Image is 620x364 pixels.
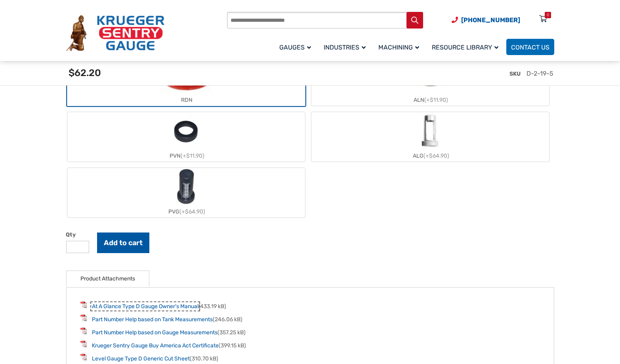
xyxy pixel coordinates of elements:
[80,354,540,363] li: (310.70 kB)
[179,208,205,215] span: (+$64.90)
[92,342,219,349] a: Krueger Sentry Gauge Buy America Act Certificate
[80,341,540,350] li: (399.15 kB)
[80,301,540,311] li: (433.19 kB)
[311,94,549,106] div: ALN
[67,206,305,217] div: PVG
[452,15,520,25] a: Phone Number (920) 434-8860
[92,316,213,323] a: Part Number Help based on Tank Measurements
[67,112,305,162] label: PVN
[67,150,305,162] div: PVN
[511,44,549,51] span: Contact Us
[424,97,448,103] span: (+$11.90)
[181,152,204,159] span: (+$11.90)
[80,328,540,337] li: (357.25 kB)
[427,38,506,56] a: Resource Library
[66,15,164,51] img: Krueger Sentry Gauge
[92,329,217,336] a: Part Number Help based on Gauge Measurements
[275,38,319,56] a: Gauges
[506,39,554,55] a: Contact Us
[547,12,549,18] div: 0
[432,44,498,51] span: Resource Library
[378,44,419,51] span: Machining
[80,271,135,286] a: Product Attachments
[319,38,374,56] a: Industries
[311,150,549,162] div: ALG
[92,303,198,310] a: At A Glance Type D Gauge Owner’s Manual
[80,314,540,324] li: (246.06 kB)
[461,16,520,24] span: [PHONE_NUMBER]
[424,152,449,159] span: (+$64.90)
[67,94,305,106] div: RDN
[279,44,311,51] span: Gauges
[509,71,521,77] span: SKU
[66,241,89,253] input: Product quantity
[67,168,305,217] label: PVG
[324,44,366,51] span: Industries
[92,355,190,362] a: Level Gauge Type D Generic Cut Sheet
[527,70,553,77] span: D-2-19-5
[311,112,549,162] label: ALG
[374,38,427,56] a: Machining
[97,233,149,253] button: Add to cart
